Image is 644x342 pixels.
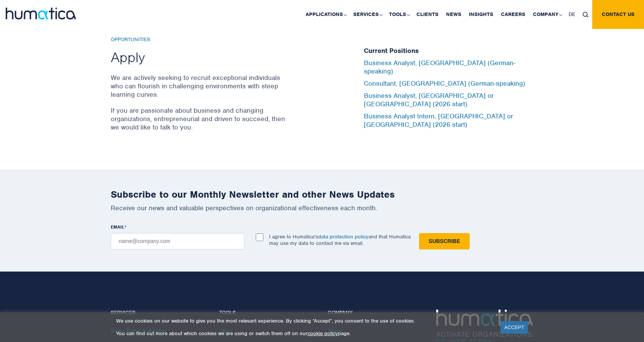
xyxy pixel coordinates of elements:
h4: Services [111,310,208,316]
a: Consultant, [GEOGRAPHIC_DATA] (German-speaking) [364,79,525,88]
span: DE [569,11,575,18]
h4: Tools [219,310,316,316]
img: search_icon [583,12,588,18]
p: We use cookies on our website to give you the most relevant experience. By clicking “Accept”, you... [116,318,491,324]
a: cookie policy [308,330,338,337]
h2: Subscribe to our Monthly Newsletter and other News Updates [111,189,533,200]
input: name@company.com [111,233,244,249]
a: Business Analyst Intern, [GEOGRAPHIC_DATA] or [GEOGRAPHIC_DATA] (2026 start) [364,112,513,129]
p: If you are passionate about business and changing organizations, entrepreneurial and driven to su... [111,106,288,131]
p: You can find out more about which cookies we are using or switch them off on our page. [116,330,491,337]
span: EMAIL [111,224,124,230]
a: ACCEPT [501,321,528,334]
p: We are actively seeking to recruit exceptional individuals who can flourish in challenging enviro... [111,74,288,99]
h5: Current Positions [364,47,533,55]
p: Receive our news and valuable perspectives on organizational effectiveness each month. [111,204,533,212]
p: I agree to Humatica's and that Humatica may use my data to contact me via email. [269,233,411,246]
h4: Company [328,310,425,316]
input: I agree to Humatica'sdata protection policyand that Humatica may use my data to contact me via em... [256,233,263,241]
h2: Apply [111,48,288,66]
a: data protection policy [318,233,368,240]
h6: Opportunities [111,37,288,43]
a: Business Analyst, [GEOGRAPHIC_DATA] or [GEOGRAPHIC_DATA] (2026 start) [364,91,494,108]
input: Subscribe [419,233,469,249]
a: Business Analyst, [GEOGRAPHIC_DATA] (German-speaking) [364,59,515,75]
img: logo [6,8,76,19]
